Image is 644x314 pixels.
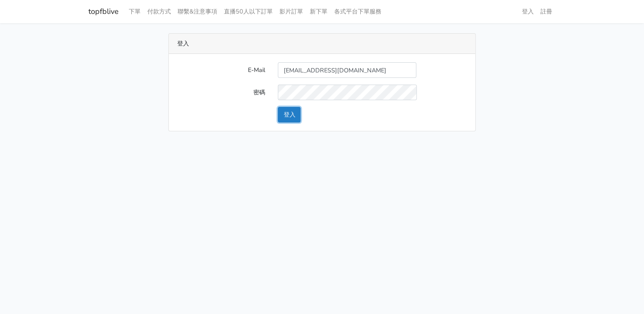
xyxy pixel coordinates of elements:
a: 直播50人以下訂單 [221,3,276,20]
div: 登入 [169,34,475,54]
label: E-Mail [171,62,271,78]
a: 新下單 [306,3,331,20]
a: 聯繫&注意事項 [174,3,221,20]
a: 各式平台下單服務 [331,3,385,20]
a: 付款方式 [144,3,174,20]
button: 登入 [278,107,301,122]
a: 影片訂單 [276,3,306,20]
a: topfblive [88,3,119,20]
a: 登入 [519,3,537,20]
label: 密碼 [171,85,271,100]
a: 下單 [125,3,144,20]
a: 註冊 [537,3,556,20]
